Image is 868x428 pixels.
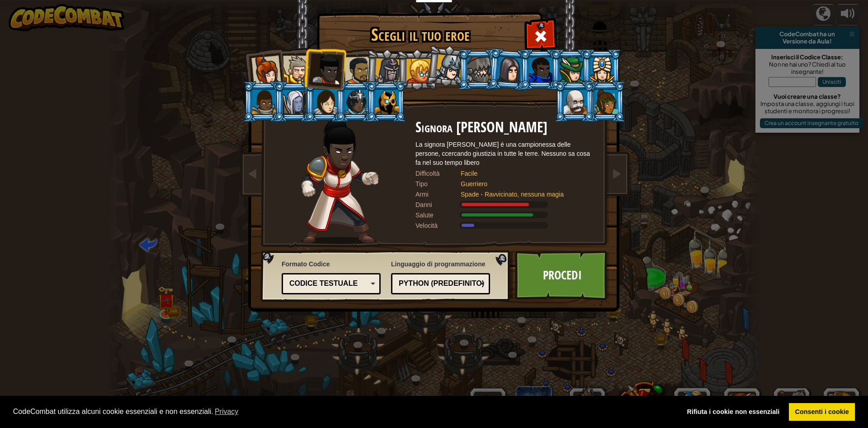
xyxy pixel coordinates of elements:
li: Signora Ida Solocuore [302,46,347,90]
li: Senick Artiglio d'Acciaio [458,49,499,90]
div: Salute [415,211,461,220]
li: Zana CuorediLegno [585,81,626,122]
li: Usara Maggiore Strega [335,81,376,122]
div: Guadagni 140% degli elencati Guerriero salute dell'armatura. [415,211,596,220]
div: Offerte 120% degli elencati Guerriero danno dell'arma. [415,200,596,209]
li: Capitano Anya Weston [241,47,285,91]
li: Nalfar Cryptor [274,81,314,122]
li: Sir Tharin Pugnodeltuono [274,48,314,89]
img: language-selector-background.png [260,250,513,302]
span: CodeCombat utilizza alcuni cookie essenziali e non essenziali. [13,405,674,418]
li: Illia Fabbro della Scudo [304,81,345,122]
div: Codice Testuale [289,279,368,289]
li: Miss Silentia [396,49,437,90]
li: Gordon l'Impavido [519,49,560,90]
div: Guerriero [461,179,587,188]
div: Spade - Ravvicinato, nessuna magia [461,190,587,199]
li: Ritic il Freddo [366,81,406,122]
div: Danni [415,200,461,209]
li: Pender Magitormento [581,49,622,90]
li: Amara Frecciaincanto [365,48,408,91]
div: Tipo [415,179,461,188]
div: Velocità [415,221,461,230]
div: La signora [PERSON_NAME] è una campionessa delle persone, ccercando giustizia in tutte le terre. ... [415,140,596,167]
h1: Scegli il tuo eroe [319,25,522,44]
div: Si muove a 6 metri al secondo. [415,221,596,230]
li: Omarn Brewstone [487,48,531,91]
a: deny cookies [681,403,786,421]
li: Arryn Stonewall [243,81,283,122]
span: Linguaggio di programmazione [391,260,490,269]
div: Python (Predefinito) [399,279,477,289]
li: Naria della Foglia [550,49,591,90]
div: Armi [415,190,461,199]
li: Alejandro il Duellista [335,48,376,91]
li: Hattori Hanzō [425,43,470,89]
a: learn more about cookies [213,405,240,418]
a: allow cookies [789,403,855,421]
a: Procedi [515,250,609,300]
div: Difficoltà [415,169,461,178]
h2: Signora [PERSON_NAME] [415,120,596,135]
img: champion-pose.png [301,120,379,244]
div: Facile [461,169,587,178]
span: Formato Codice [282,260,381,269]
li: Okar Piedegrosso [554,81,595,122]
